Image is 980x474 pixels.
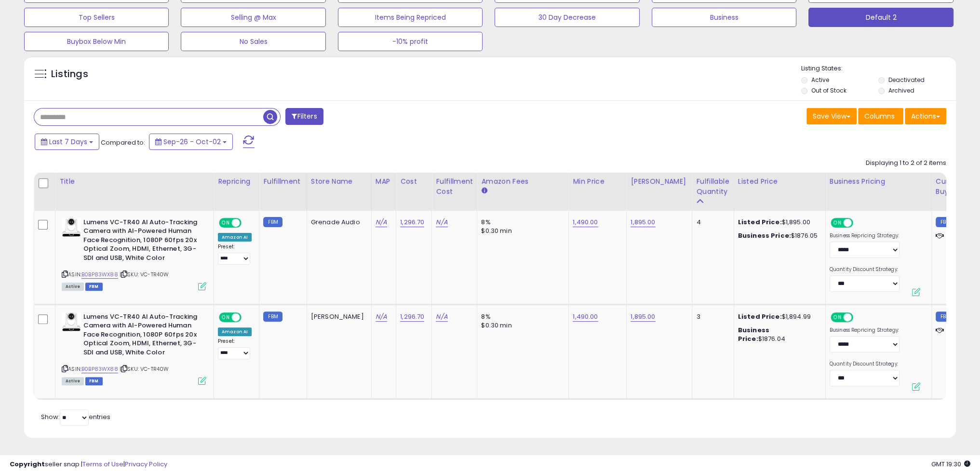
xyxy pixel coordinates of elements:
div: Amazon AI [218,233,252,242]
span: | SKU: VC-TR40W [120,271,169,278]
a: 1,296.70 [400,312,424,322]
a: N/A [436,312,447,322]
div: Grenade Audio [311,218,364,227]
div: Repricing [218,176,255,187]
div: $0.30 min [481,227,561,235]
a: 1,490.00 [573,312,598,322]
button: Filters [285,108,323,125]
small: FBM [936,217,954,227]
a: B0BP83WX88 [81,365,118,373]
p: Listing States: [801,64,956,73]
a: Privacy Policy [125,460,167,469]
span: OFF [240,313,255,321]
img: 41NDg3FWr6L._SL40_.jpg [62,218,81,237]
b: Listed Price: [738,312,782,321]
span: 2025-10-10 19:30 GMT [931,460,970,469]
button: 30 Day Decrease [495,8,639,27]
label: Archived [888,86,914,95]
div: Cost [400,176,428,187]
span: ON [832,313,844,321]
button: Last 7 Days [35,134,99,150]
button: -10% profit [338,32,483,51]
label: Business Repricing Strategy: [830,327,899,334]
a: N/A [376,312,387,322]
div: Business Pricing [830,176,927,187]
div: Listed Price [738,176,821,187]
div: Preset: [218,244,252,265]
span: Compared to: [101,138,145,147]
div: $1,895.00 [738,218,818,227]
a: 1,296.70 [400,217,424,227]
small: FBM [263,311,282,322]
button: Columns [858,108,903,124]
span: OFF [851,313,867,321]
span: All listings currently available for purchase on Amazon [62,377,84,385]
div: Title [59,176,210,187]
strong: Copyright [10,460,45,469]
span: OFF [851,218,867,227]
label: Out of Stock [811,86,846,95]
label: Business Repricing Strategy: [830,232,899,239]
button: Selling @ Max [181,8,325,27]
a: N/A [376,217,387,227]
b: Business Price: [738,325,769,343]
div: seller snap | | [10,460,167,469]
span: ON [832,218,844,227]
div: ASIN: [62,312,206,384]
div: Fulfillable Quantity [696,176,729,197]
span: Sep-26 - Oct-02 [163,137,221,147]
div: 4 [696,218,726,227]
div: ASIN: [62,218,206,289]
b: Listed Price: [738,217,782,227]
span: Columns [864,111,895,121]
span: OFF [240,218,255,227]
label: Quantity Discount Strategy: [830,361,899,367]
button: No Sales [181,32,325,51]
img: 41NDg3FWr6L._SL40_.jpg [62,312,81,332]
b: Lumens VC-TR40 AI Auto-Tracking Camera with AI-Powered Human Face Recognition, 1080P 60fps 20x Op... [83,218,201,265]
span: FBM [85,377,103,385]
span: Last 7 Days [49,137,87,147]
button: Buybox Below Min [24,32,169,51]
small: FBM [263,217,282,227]
a: B0BP83WX88 [81,271,118,279]
b: Lumens VC-TR40 AI Auto-Tracking Camera with AI-Powered Human Face Recognition, 1080P 60fps 20x Op... [83,312,201,360]
span: | SKU: VC-TR40W [120,365,169,373]
label: Quantity Discount Strategy: [830,266,899,273]
button: Top Sellers [24,8,169,27]
span: FBM [85,283,103,291]
div: $1876.05 [738,231,818,240]
h5: Listings [51,68,88,81]
span: ON [220,313,232,321]
b: Business Price: [738,231,791,240]
div: [PERSON_NAME] [311,312,364,321]
div: 3 [696,312,726,321]
small: FBM [936,311,954,322]
div: Amazon Fees [481,176,564,187]
div: Preset: [218,338,252,360]
label: Deactivated [888,76,925,84]
a: Terms of Use [82,460,123,469]
div: MAP [376,176,392,187]
div: Amazon AI [218,327,252,336]
div: [PERSON_NAME] [631,176,688,187]
div: Store Name [311,176,367,187]
label: Active [811,76,829,84]
div: $1,894.99 [738,312,818,321]
button: Business [652,8,796,27]
small: Amazon Fees. [481,187,487,195]
div: Displaying 1 to 2 of 2 items [866,159,946,168]
button: Default 2 [808,8,953,27]
div: $1876.04 [738,326,818,343]
div: Fulfillment Cost [436,176,473,197]
div: $0.30 min [481,321,561,330]
a: 1,490.00 [573,217,598,227]
a: N/A [436,217,447,227]
a: 1,895.00 [631,312,655,322]
div: Min Price [573,176,622,187]
button: Save View [806,108,857,124]
div: 8% [481,218,561,227]
button: Items Being Repriced [338,8,483,27]
div: 8% [481,312,561,321]
button: Sep-26 - Oct-02 [149,134,233,150]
